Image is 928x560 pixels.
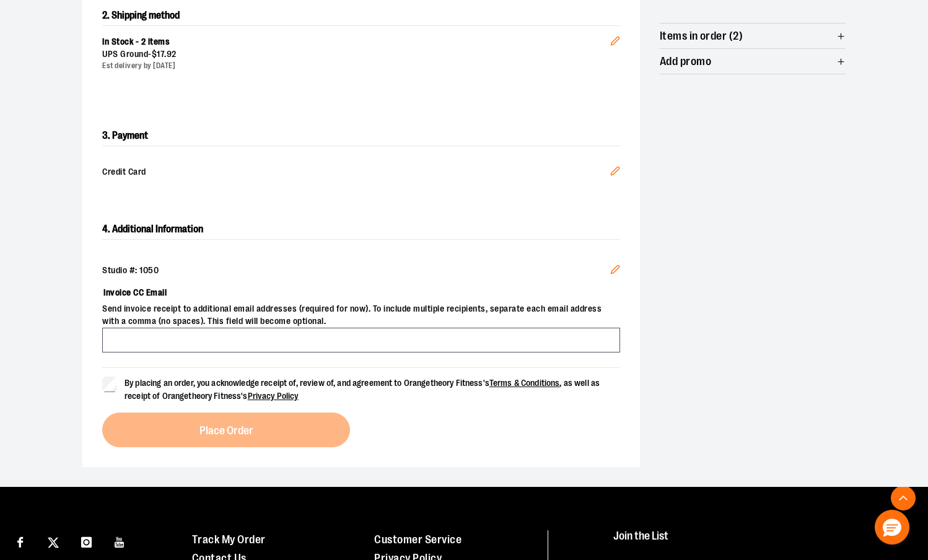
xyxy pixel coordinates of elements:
a: Visit our Youtube page [109,530,131,552]
span: 17 [157,49,164,59]
a: Track My Order [192,533,266,546]
span: Send invoice receipt to additional email addresses (required for now). To include multiple recipi... [102,303,620,328]
div: Studio #: 1050 [102,265,620,277]
button: Add promo [660,49,846,74]
button: Hello, have a question? Let’s chat. [875,510,909,545]
button: Edit [600,255,630,288]
span: Add promo [660,56,711,68]
label: Invoice CC Email [102,282,620,303]
button: Edit [600,156,630,190]
input: By placing an order, you acknowledge receipt of, review of, and agreement to Orangetheory Fitness... [102,377,117,392]
a: Visit our Instagram page [76,530,97,552]
h2: 4. Additional Information [102,219,620,240]
h4: Join the List [613,530,904,553]
a: Privacy Policy [248,391,299,401]
a: Visit our X page [43,530,64,552]
a: Terms & Conditions [489,378,560,388]
a: Visit our Facebook page [9,530,31,552]
div: UPS Ground - [102,48,610,61]
span: 92 [167,49,177,59]
span: Credit Card [102,166,610,180]
div: In Stock - 2 items [102,36,610,48]
div: Est delivery by [DATE] [102,61,610,71]
button: Items in order (2) [660,24,846,48]
a: Customer Service [374,533,462,546]
img: Twitter [48,537,59,548]
button: Back To Top [891,486,916,510]
button: Edit [600,16,630,59]
span: By placing an order, you acknowledge receipt of, review of, and agreement to Orangetheory Fitness... [125,378,600,401]
span: Items in order (2) [660,30,743,42]
h2: 2. Shipping method [102,6,620,25]
h2: 3. Payment [102,126,620,146]
span: . [164,49,167,59]
span: $ [152,49,157,59]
